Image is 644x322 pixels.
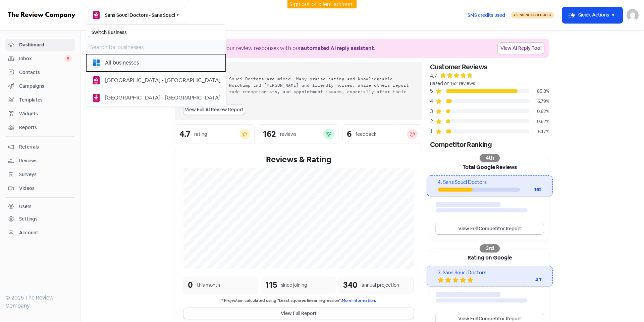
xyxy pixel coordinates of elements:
a: Contacts [5,66,75,79]
span: Dashboard [19,41,72,48]
a: 6feedback [342,124,422,144]
a: Dashboard [5,39,75,51]
a: Campaigns [5,80,75,92]
div: 4 [430,97,435,105]
button: View Full Report [183,308,414,319]
div: Users [19,203,32,210]
span: Videos [19,185,72,192]
div: Based on 162 reviews [430,80,549,87]
a: Inbox 0 [5,52,75,65]
div: Competitor Ranking [430,139,549,150]
div: since joining [281,282,307,289]
span: Surveys [19,171,72,178]
div: All businesses [105,59,139,67]
span: SMS credits used [468,12,505,19]
div: 2 [430,117,435,125]
div: 3 [430,107,435,115]
span: 0 [64,55,72,62]
div: Reviews & Rating [183,154,414,166]
a: Settings [5,213,75,225]
div: Total Google Reviews [430,158,549,175]
a: Sending Scheduled [511,11,554,19]
a: SMS credits used [462,11,511,18]
small: * Projection calculated using "Least squares linear regression". [183,297,414,304]
div: 5 [430,87,435,95]
div: 6.17% [529,128,549,135]
a: More information. [342,298,376,303]
a: View AI Reply Tool [498,43,544,54]
button: Sans Souci Doctors - Sans Souci [86,6,186,24]
div: Customer Reviews [430,62,549,72]
span: Campaigns [19,83,72,90]
div: © 2025 The Review Company [5,294,75,310]
div: rating [194,131,207,138]
a: Surveys [5,168,75,181]
a: Widgets [5,108,75,120]
div: 85.8% [529,88,549,95]
div: 4th [480,154,500,162]
div: 4.7 [179,130,190,138]
a: Templates [5,94,75,106]
a: View Full AI Review Report [183,105,245,115]
a: Sign out of client account [289,1,355,8]
div: Streamline your review responses with our . [196,44,375,52]
a: Videos [5,182,75,195]
div: 0.62% [529,118,549,125]
a: 162reviews [259,124,338,144]
div: Reviews for Sans Souci Doctors are mixed. Many praise caring and knowledgeable doctors like Dr. N... [183,76,414,101]
a: 4.7rating [175,124,255,144]
div: Account [19,229,38,236]
img: User [627,9,639,21]
div: 6.79% [529,98,549,105]
div: 162 [263,130,276,138]
div: Rating on Google [430,248,549,266]
div: 4.7 [515,276,542,283]
div: 0 [188,279,193,291]
div: feedback [356,131,376,138]
div: [GEOGRAPHIC_DATA] - [GEOGRAPHIC_DATA] [105,76,220,84]
div: [GEOGRAPHIC_DATA] - [GEOGRAPHIC_DATA] [105,94,220,102]
div: 6 [347,130,352,138]
div: 4. Sans Souci Doctors [438,178,541,186]
a: Users [5,200,75,213]
div: annual projection [362,282,399,289]
input: Search for businesses [86,40,226,54]
a: Reviews [5,155,75,167]
button: Quick Actions [562,7,623,23]
span: Referrals [19,144,72,151]
span: Templates [19,96,72,104]
div: 4.7 [430,72,437,80]
span: Widgets [19,110,72,117]
span: Reviews [19,157,72,164]
span: Inbox [19,55,64,62]
b: automated AI reply assistant [301,45,374,52]
div: 340 [343,279,358,291]
div: 3. Sans Souci Doctors [438,269,541,277]
a: Reports [5,121,75,134]
span: Sending Scheduled [516,13,551,17]
div: 3rd [480,244,500,252]
button: All businesses [86,54,226,72]
h6: Switch Business [86,25,226,40]
div: Settings [19,215,38,223]
div: 0.62% [529,108,549,115]
div: 162 [520,186,542,193]
a: View Full Competitor Report [436,223,544,234]
a: Referrals [5,141,75,153]
span: Reports [19,124,72,131]
div: reviews [280,131,296,138]
div: 115 [265,279,277,291]
button: [GEOGRAPHIC_DATA] - [GEOGRAPHIC_DATA] [86,89,226,107]
div: this month [197,282,220,289]
span: Contacts [19,69,72,76]
a: Account [5,227,75,239]
button: [GEOGRAPHIC_DATA] - [GEOGRAPHIC_DATA] [86,72,226,89]
div: 1 [430,127,435,135]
